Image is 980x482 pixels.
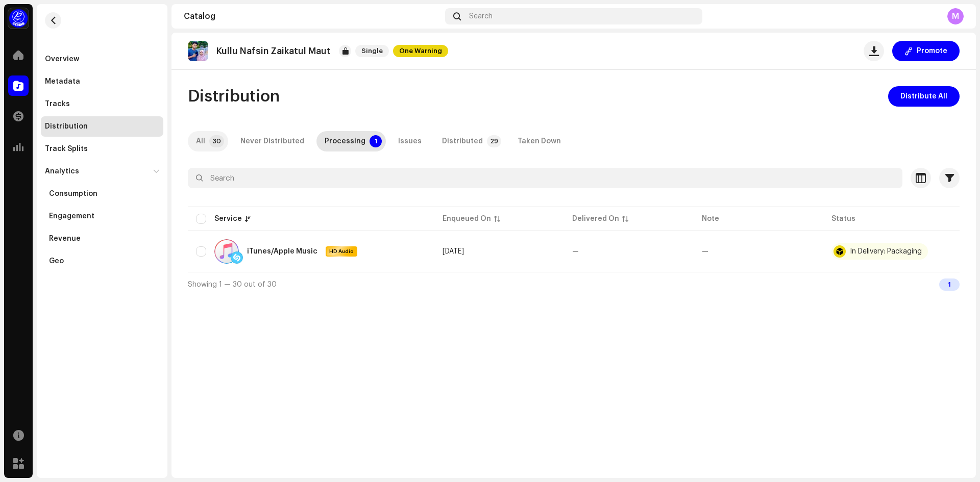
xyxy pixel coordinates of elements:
[41,71,163,92] re-m-nav-item: Metadata
[49,257,64,265] div: Geo
[209,135,224,147] p-badge: 30
[188,168,902,188] input: Search
[49,212,94,220] div: Engagement
[41,206,163,226] re-m-nav-item: Engagement
[892,41,960,61] button: Promote
[572,214,619,224] div: Delivered On
[888,86,960,107] button: Distribute All
[850,248,922,255] div: In Delivery: Packaging
[41,161,163,271] re-m-nav-dropdown: Analytics
[702,248,708,255] re-a-table-badge: —
[393,45,448,57] span: One Warning
[939,278,960,291] div: 1
[41,116,163,137] re-m-nav-item: Distribution
[45,55,79,63] div: Overview
[196,131,205,151] div: All
[49,235,81,243] div: Revenue
[216,46,331,57] p: Kullu Nafsin Zaikatul Maut
[240,131,304,151] div: Never Distributed
[41,49,163,69] re-m-nav-item: Overview
[45,145,88,153] div: Track Splits
[487,135,501,147] p-badge: 29
[327,248,356,255] span: HD Audio
[370,135,382,147] p-badge: 1
[443,248,464,255] span: Oct 6, 2025
[355,45,389,57] span: Single
[41,184,163,204] re-m-nav-item: Consumption
[41,139,163,159] re-m-nav-item: Track Splits
[45,100,70,108] div: Tracks
[518,131,561,151] div: Taken Down
[469,12,493,20] span: Search
[188,86,280,107] span: Distribution
[188,281,277,288] span: Showing 1 — 30 out of 30
[184,12,441,20] div: Catalog
[45,78,80,86] div: Metadata
[41,229,163,249] re-m-nav-item: Revenue
[442,131,483,151] div: Distributed
[917,41,947,61] span: Promote
[247,248,317,255] div: iTunes/Apple Music
[45,167,79,175] div: Analytics
[443,214,491,224] div: Enqueued On
[45,122,88,131] div: Distribution
[41,94,163,114] re-m-nav-item: Tracks
[8,8,29,29] img: a1dd4b00-069a-4dd5-89ed-38fbdf7e908f
[947,8,964,24] div: M
[900,86,947,107] span: Distribute All
[325,131,365,151] div: Processing
[214,214,242,224] div: Service
[188,41,208,61] img: 0d6f7ddd-963e-4c0e-959e-9ec81fea5ece
[398,131,422,151] div: Issues
[49,190,97,198] div: Consumption
[41,251,163,271] re-m-nav-item: Geo
[572,248,579,255] span: —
